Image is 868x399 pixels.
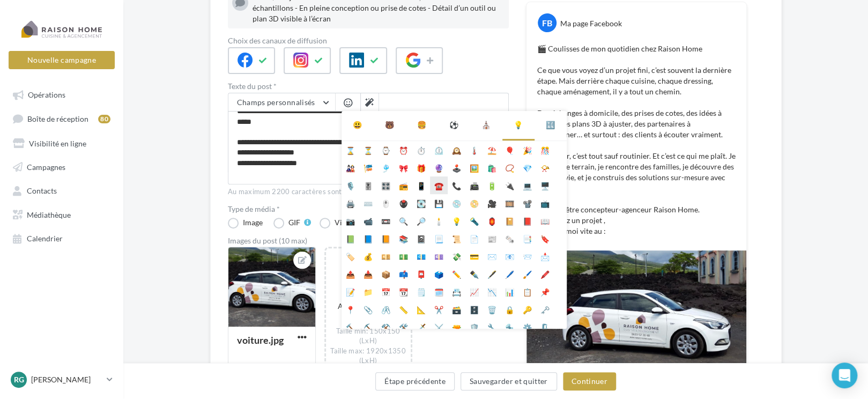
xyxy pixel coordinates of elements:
[483,194,501,212] li: 🎥
[6,85,117,104] a: Opérations
[501,212,518,230] li: 📔
[465,230,483,247] li: 📄
[501,194,518,212] li: 🎞️
[448,159,465,176] li: 🕹️
[449,120,458,130] div: ⚽
[412,283,430,300] li: 🗒️
[6,228,117,247] a: Calendrier
[412,194,430,212] li: 💽
[98,115,110,123] div: 80
[518,159,536,176] li: 💎
[501,318,518,336] li: 🔩
[353,120,362,130] div: 😃
[29,138,86,147] span: Visibilité en ligne
[546,120,555,130] div: 🔣
[448,141,465,159] li: 🕰️
[228,237,509,245] div: Images du post (10 max)
[430,141,448,159] li: ⏲️
[518,318,536,336] li: ⚙️
[27,114,88,123] span: Boîte de réception
[395,283,412,300] li: 📆
[518,283,536,300] li: 📋
[377,212,395,230] li: 📼
[377,247,395,265] li: 💴
[518,141,536,159] li: 🎉
[342,141,359,159] li: ⌛
[465,283,483,300] li: 📈
[395,194,412,212] li: 🖲️
[342,230,359,247] li: 📗
[342,318,359,336] li: 🔨
[412,247,430,265] li: 💶
[563,372,616,390] button: Continuer
[27,234,63,243] span: Calendrier
[461,372,557,390] button: Sauvegarder et quitter
[430,300,448,318] li: ✂️
[237,98,315,107] span: Champs personnalisés
[342,265,359,283] li: 📤
[395,318,412,336] li: 🛠️
[6,204,117,224] a: Médiathèque
[359,141,377,159] li: ⏳
[536,283,554,300] li: 📌
[228,83,509,90] label: Texte du post *
[412,141,430,159] li: ⏱️
[514,120,523,130] div: 💡
[228,205,509,213] label: Type de média *
[335,219,354,226] div: Vidéo
[359,212,377,230] li: 📹
[28,90,65,99] span: Opérations
[501,283,518,300] li: 📊
[430,159,448,176] li: 🔮
[483,300,501,318] li: 🗑️
[377,159,395,176] li: 🎐
[501,300,518,318] li: 🔒
[377,194,395,212] li: 🖱️
[417,120,426,130] div: 🍔
[228,37,509,45] label: Choix des canaux de diffusion
[31,374,102,385] p: [PERSON_NAME]
[536,318,554,336] li: 🗜️
[483,230,501,247] li: 📰
[377,300,395,318] li: 🖇️
[375,372,455,390] button: Étape précédente
[501,265,518,283] li: 🖊️
[536,300,554,318] li: 🗝️
[395,230,412,247] li: 📚
[342,159,359,176] li: 🎎
[518,230,536,247] li: 📑
[395,176,412,194] li: 📻
[377,230,395,247] li: 📙
[465,194,483,212] li: 📀
[377,176,395,194] li: 🎛️
[395,159,412,176] li: 🎀
[342,300,359,318] li: 📍
[465,247,483,265] li: 💳
[395,300,412,318] li: 📏
[448,300,465,318] li: 🗃️
[501,247,518,265] li: 📧
[518,194,536,212] li: 📽️
[395,141,412,159] li: ⏰
[237,334,284,346] div: voiture.jpg
[501,230,518,247] li: 🗞️
[395,212,412,230] li: 🔍
[518,265,536,283] li: 🖌️
[377,265,395,283] li: 📦
[536,230,554,247] li: 🔖
[377,283,395,300] li: 📅
[377,141,395,159] li: ⌚
[395,247,412,265] li: 💵
[412,318,430,336] li: 🗡️
[483,265,501,283] li: 🖋️
[243,219,263,226] div: Image
[228,187,509,197] div: Au maximum 2200 caractères sont permis pour pouvoir publier sur Instagram
[342,247,359,265] li: 🏷️
[385,120,394,130] div: 🐻
[359,265,377,283] li: 📥
[536,247,554,265] li: 📩
[342,194,359,212] li: 🖨️
[412,230,430,247] li: 📓
[412,265,430,283] li: 📮
[359,247,377,265] li: 💰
